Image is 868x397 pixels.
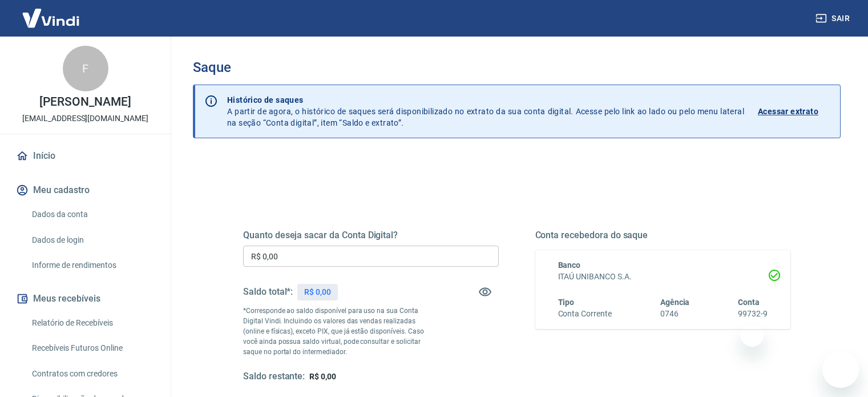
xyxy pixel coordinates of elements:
[27,203,157,226] a: Dados da conta
[27,336,157,360] a: Recebíveis Futuros Online
[243,371,305,383] h5: Saldo restante:
[304,286,331,298] p: R$ 0,00
[558,308,612,320] h6: Conta Corrente
[660,298,690,307] span: Agência
[758,106,818,117] p: Acessar extrato
[27,254,157,277] a: Informe de rendimentos
[27,362,157,386] a: Contratos com credores
[227,94,744,106] p: Histórico de saques
[558,271,768,283] h6: ITAÚ UNIBANCO S.A.
[738,298,760,307] span: Conta
[27,311,157,335] a: Relatório de Recebíveis
[558,298,575,307] span: Tipo
[243,306,435,357] p: *Corresponde ao saldo disponível para uso na sua Conta Digital Vindi. Incluindo os valores das ve...
[39,96,131,108] p: [PERSON_NAME]
[660,308,690,320] h6: 0746
[14,286,157,311] button: Meus recebíveis
[14,1,88,35] img: Vindi
[27,228,157,252] a: Dados de login
[738,308,768,320] h6: 99732-9
[813,8,854,29] button: Sair
[14,143,157,169] a: Início
[309,372,336,381] span: R$ 0,00
[558,260,581,270] span: Banco
[758,94,831,129] a: Acessar extrato
[243,286,293,298] h5: Saldo total*:
[193,59,841,75] h3: Saque
[22,113,148,125] p: [EMAIL_ADDRESS][DOMAIN_NAME]
[243,230,499,241] h5: Quanto deseja sacar da Conta Digital?
[741,324,764,347] iframe: Fechar mensagem
[14,178,157,203] button: Meu cadastro
[535,230,791,241] h5: Conta recebedora do saque
[822,351,859,388] iframe: Botão para abrir a janela de mensagens
[227,94,744,129] p: A partir de agora, o histórico de saques será disponibilizado no extrato da sua conta digital. Ac...
[63,46,108,91] div: F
